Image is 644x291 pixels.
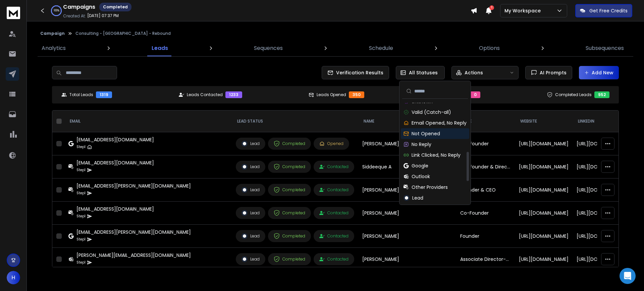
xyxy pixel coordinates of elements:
td: Co-Founder & Director [456,155,515,178]
span: 1 [489,5,494,10]
div: Completed [99,3,131,11]
p: Analytics [42,44,66,52]
div: Completed [274,210,305,216]
th: title [456,111,515,132]
div: [EMAIL_ADDRESS][DOMAIN_NAME] [76,136,154,143]
div: [EMAIL_ADDRESS][DOMAIN_NAME] [76,159,154,166]
p: [DATE] 07:37 PM [87,13,119,18]
button: Add New [579,66,619,79]
div: Completed [274,141,305,147]
span: Verification Results [333,69,383,76]
td: [PERSON_NAME] [358,248,456,271]
p: 100 % [54,9,59,13]
div: Contacted [319,210,348,216]
div: Lead [241,233,260,239]
p: Get Free Credits [589,7,628,14]
a: Subsequences [582,40,628,56]
td: [PERSON_NAME] [358,202,456,225]
p: Link Clicked, No Reply [412,152,461,158]
div: [EMAIL_ADDRESS][DOMAIN_NAME] [76,206,154,212]
p: Actions [465,69,483,76]
td: [URL][DOMAIN_NAME][PERSON_NAME] [573,225,631,248]
p: All Statuses [409,69,438,76]
td: [URL][DOMAIN_NAME] [515,202,573,225]
p: Step 1 [76,259,86,266]
h1: Campaigns [63,3,95,11]
p: Not Opened [412,130,440,137]
div: 0 [470,91,480,98]
a: Schedule [365,40,397,56]
p: Valid (Catch-all) [412,109,451,116]
td: [URL][DOMAIN_NAME] [515,248,573,271]
div: 1233 [225,91,242,98]
p: Consulting - [GEOGRAPHIC_DATA] - Rebound [75,31,171,36]
td: Founder [456,225,515,248]
div: Contacted [319,257,348,262]
td: Co-Founder [456,202,515,225]
p: No Reply [412,141,431,148]
td: [URL][DOMAIN_NAME][PERSON_NAME] [573,248,631,271]
span: AI Prompts [537,69,567,76]
div: [PERSON_NAME][EMAIL_ADDRESS][DOMAIN_NAME] [76,252,191,259]
td: [PERSON_NAME] [358,225,456,248]
p: Leads Opened [317,92,346,97]
p: Total Leads [69,92,93,97]
div: Lead [241,141,260,147]
td: [URL][DOMAIN_NAME] [515,132,573,155]
button: Verification Results [322,66,389,79]
div: Contacted [319,233,348,239]
p: Subsequences [586,44,624,52]
div: Open Intercom Messenger [620,268,636,284]
div: Contacted [319,164,348,169]
div: Opened [319,141,343,146]
td: [PERSON_NAME] [358,178,456,202]
td: Co-Founder [456,132,515,155]
p: Leads [152,44,168,52]
div: Completed [274,233,305,239]
td: [URL][DOMAIN_NAME] [515,225,573,248]
div: Completed [274,164,305,170]
p: Schedule [369,44,393,52]
p: Leads Contacted [187,92,223,97]
div: [EMAIL_ADDRESS][PERSON_NAME][DOMAIN_NAME] [76,229,191,235]
td: [URL][DOMAIN_NAME][PERSON_NAME] [573,202,631,225]
p: Step 1 [76,167,86,173]
td: [URL][DOMAIN_NAME] [515,178,573,202]
p: Step 1 [76,144,86,150]
p: Lead [412,195,423,201]
p: Step 1 [76,190,86,197]
div: Lead [241,187,260,193]
td: [URL][DOMAIN_NAME] [515,155,573,178]
td: [URL][DOMAIN_NAME] [573,178,631,202]
p: Google [412,162,428,169]
img: logo [7,7,20,19]
a: Leads [148,40,172,56]
th: NAME [358,111,456,132]
td: Siddeeque A [358,155,456,178]
td: Associate Director-Business Development and Consulting [456,248,515,271]
p: Outlook [412,173,430,180]
p: Other Providers [412,184,448,191]
div: Contacted [319,187,348,193]
td: Founder & CEO [456,178,515,202]
a: Options [475,40,504,56]
button: Campaign [40,31,65,36]
td: [URL][DOMAIN_NAME] [573,132,631,155]
div: Lead [241,210,260,216]
p: Step 1 [76,213,86,220]
button: AI Prompts [525,66,572,79]
a: Sequences [250,40,287,56]
p: Options [479,44,500,52]
div: 952 [594,91,609,98]
button: H [7,271,20,284]
th: LinkedIn [573,111,631,132]
div: Completed [274,256,305,262]
div: Lead [241,164,260,170]
p: Sequences [254,44,283,52]
p: My Workspace [504,7,543,14]
p: Email Opened, No Reply [412,120,467,126]
div: Lead [241,256,260,262]
a: Analytics [38,40,70,56]
p: Created At: [63,13,86,19]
